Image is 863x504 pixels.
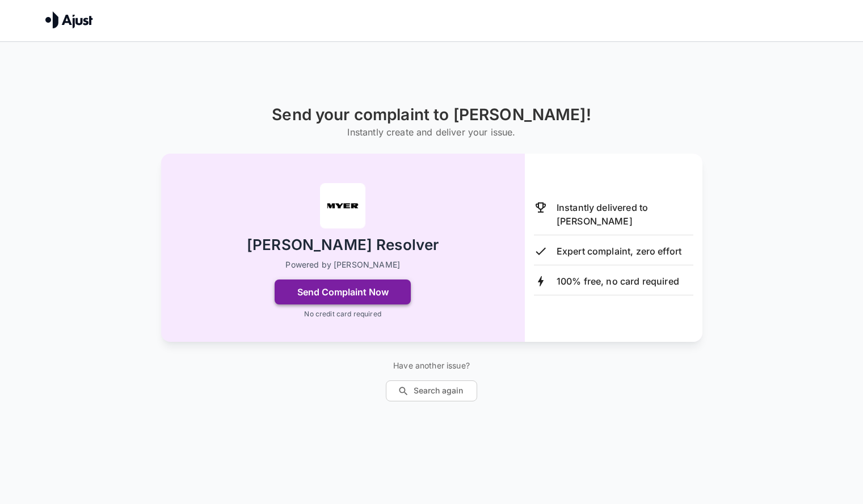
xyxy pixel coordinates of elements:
[557,201,693,228] p: Instantly delivered to [PERSON_NAME]
[557,274,679,288] p: 100% free, no card required
[320,183,365,228] img: Myer
[247,235,439,255] h2: [PERSON_NAME] Resolver
[275,279,411,304] button: Send Complaint Now
[386,380,477,401] button: Search again
[272,124,591,140] h6: Instantly create and deliver your issue.
[272,105,591,124] h1: Send your complaint to [PERSON_NAME]!
[557,244,681,258] p: Expert complaint, zero effort
[285,259,400,270] p: Powered by [PERSON_NAME]
[304,309,381,319] p: No credit card required
[45,11,93,28] img: Ajust
[386,360,477,371] p: Have another issue?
